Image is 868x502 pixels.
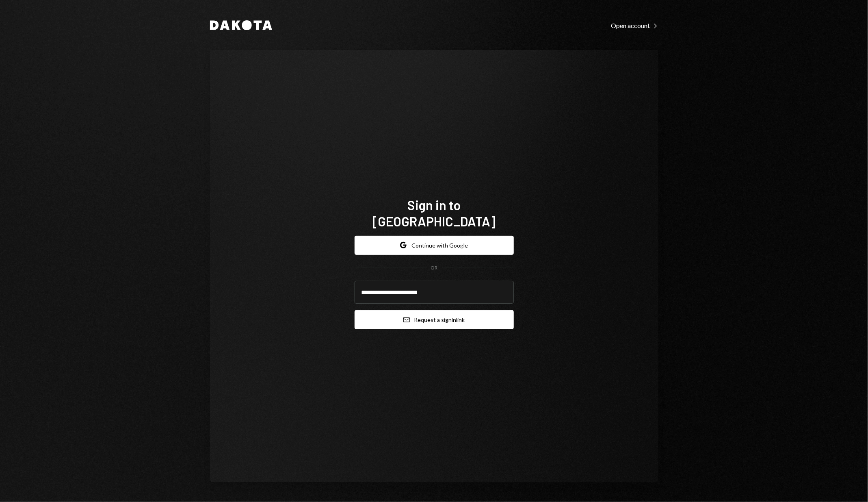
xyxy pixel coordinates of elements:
h1: Sign in to [GEOGRAPHIC_DATA] [355,197,514,229]
a: Open account [611,21,658,30]
div: OR [431,265,437,272]
div: Open account [611,22,658,30]
button: Request a signinlink [355,310,514,329]
button: Continue with Google [355,236,514,255]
